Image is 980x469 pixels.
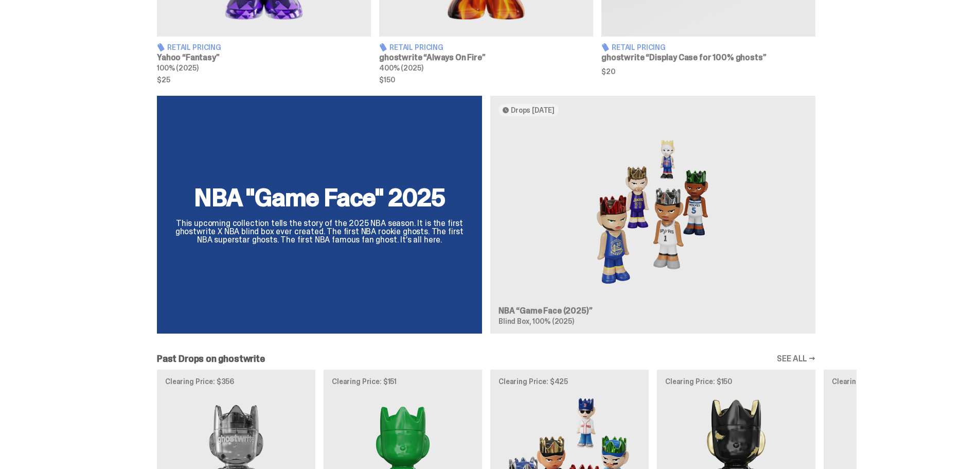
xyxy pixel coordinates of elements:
[498,317,531,326] span: Blind Box,
[777,355,815,363] a: SEE ALL →
[498,125,807,299] img: Game Face (2025)
[601,54,815,62] h3: ghostwrite “Display Case for 100% ghosts”
[498,307,807,315] h3: NBA “Game Face (2025)”
[165,378,307,385] p: Clearing Price: $356
[157,63,198,73] span: 100% (2025)
[532,317,574,326] span: 100% (2025)
[612,44,666,51] span: Retail Pricing
[665,378,807,385] p: Clearing Price: $150
[498,378,640,385] p: Clearing Price: $425
[332,378,474,385] p: Clearing Price: $151
[379,54,593,62] h3: ghostwrite “Always On Fire”
[511,106,555,114] span: Drops [DATE]
[157,354,265,363] h2: Past Drops on ghostwrite
[379,76,593,83] span: $150
[169,185,470,210] h2: NBA "Game Face" 2025
[157,54,371,62] h3: Yahoo “Fantasy”
[169,219,470,244] p: This upcoming collection tells the story of the 2025 NBA season. It is the first ghostwrite X NBA...
[389,44,443,51] span: Retail Pricing
[167,44,221,51] span: Retail Pricing
[601,68,815,75] span: $20
[832,378,974,385] p: Clearing Price: $100
[157,76,371,83] span: $25
[379,63,423,73] span: 400% (2025)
